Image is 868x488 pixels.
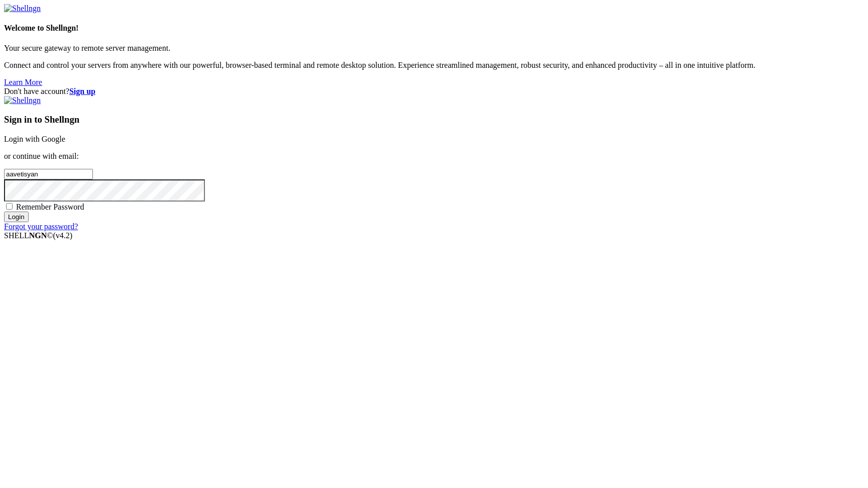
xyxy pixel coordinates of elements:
span: SHELL © [4,231,72,240]
p: Your secure gateway to remote server management. [4,44,864,53]
p: or continue with email: [4,152,864,161]
p: Connect and control your servers from anywhere with our powerful, browser-based terminal and remo... [4,61,864,70]
input: Email address [4,169,93,179]
span: 4.2.0 [53,231,73,240]
a: Learn More [4,78,42,86]
a: Sign up [69,87,95,95]
span: Remember Password [16,203,84,211]
a: Login with Google [4,135,65,143]
img: Shellngn [4,4,41,13]
input: Remember Password [6,203,13,210]
img: Shellngn [4,96,41,105]
a: Forgot your password? [4,222,78,231]
div: Don't have account? [4,87,864,96]
input: Login [4,212,29,222]
h4: Welcome to Shellngn! [4,24,864,33]
b: NGN [29,231,47,240]
h3: Sign in to Shellngn [4,114,864,125]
